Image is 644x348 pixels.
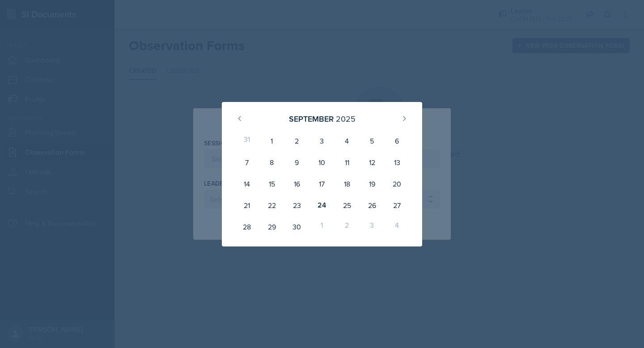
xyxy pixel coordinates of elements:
[385,173,410,195] div: 20
[284,195,309,216] div: 23
[284,130,309,152] div: 2
[284,152,309,173] div: 9
[385,216,410,238] div: 4
[335,216,360,238] div: 2
[234,173,259,195] div: 14
[259,216,284,238] div: 29
[309,216,335,238] div: 1
[284,173,309,195] div: 16
[360,173,385,195] div: 19
[360,195,385,216] div: 26
[309,130,335,152] div: 3
[336,113,356,125] div: 2025
[335,152,360,173] div: 11
[234,195,259,216] div: 21
[335,130,360,152] div: 4
[360,130,385,152] div: 5
[259,173,284,195] div: 15
[385,195,410,216] div: 27
[309,173,335,195] div: 17
[289,113,334,125] div: September
[385,130,410,152] div: 6
[259,130,284,152] div: 1
[335,195,360,216] div: 25
[360,216,385,238] div: 3
[335,173,360,195] div: 18
[234,130,259,152] div: 31
[259,152,284,173] div: 8
[259,195,284,216] div: 22
[309,152,335,173] div: 10
[385,152,410,173] div: 13
[284,216,309,238] div: 30
[309,195,335,216] div: 24
[234,152,259,173] div: 7
[360,152,385,173] div: 12
[234,216,259,238] div: 28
